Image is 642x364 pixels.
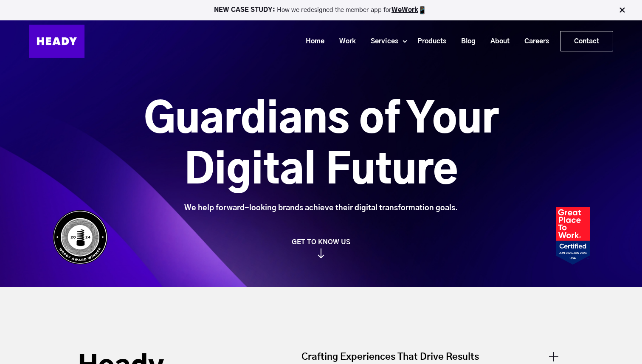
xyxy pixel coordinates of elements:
h1: Guardians of Your Digital Future [96,95,546,197]
a: Contact [560,31,613,51]
img: Close Bar [618,6,626,14]
img: Heady_Logo_Web-01 (1) [29,25,84,58]
a: Work [329,34,360,49]
p: How we redesigned the member app for [4,6,638,14]
div: We help forward-looking brands achieve their digital transformation goals. [96,203,546,213]
img: Heady_2023_Certification_Badge [556,207,590,265]
a: Products [407,34,451,49]
div: Navigation Menu [93,31,613,51]
img: Heady_WebbyAward_Winner-4 [53,210,108,265]
a: About [480,34,514,49]
a: Careers [514,34,553,49]
img: app emoji [418,6,427,14]
a: WeWork [391,7,418,13]
a: Blog [451,34,480,49]
a: Services [360,34,403,49]
img: arrow_down [318,248,324,258]
strong: NEW CASE STUDY: [214,7,277,13]
a: Home [295,34,329,49]
a: GET TO KNOW US [48,238,594,258]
